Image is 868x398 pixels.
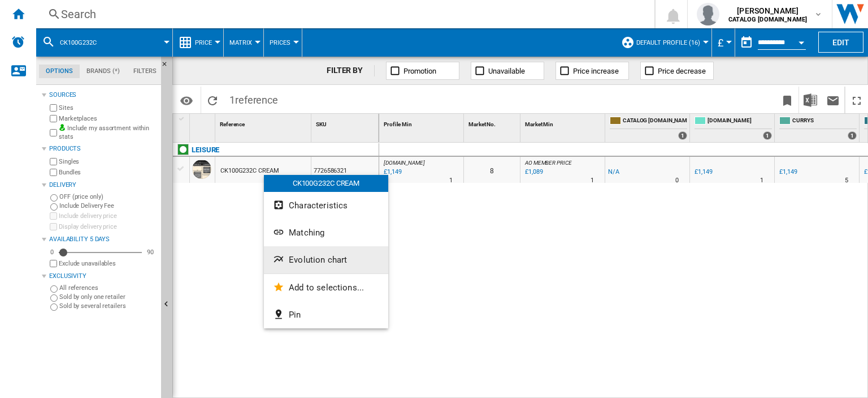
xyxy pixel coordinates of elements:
span: Matching [289,228,324,238]
button: Pin... [264,301,388,328]
span: Pin [289,310,301,320]
span: Add to selections... [289,283,364,293]
button: Matching [264,219,388,246]
span: Characteristics [289,200,348,211]
button: Add to selections... [264,274,388,301]
div: CK100G232C CREAM [264,175,388,192]
button: Evolution chart [264,246,388,273]
span: Evolution chart [289,255,347,265]
button: Characteristics [264,192,388,219]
